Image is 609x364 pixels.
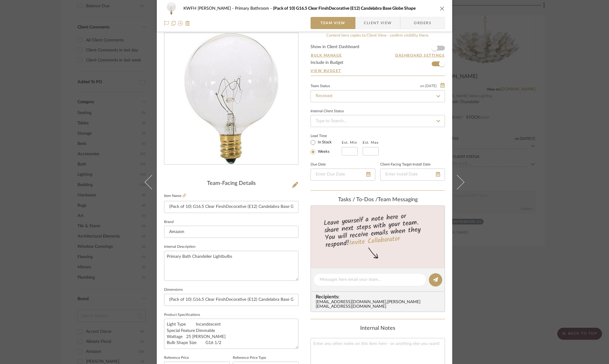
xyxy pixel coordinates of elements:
[311,133,342,139] label: Lead Time
[235,6,273,11] span: Primary Bathroom
[311,68,445,73] a: View Budget
[316,294,442,300] span: Recipients:
[233,356,266,359] label: Reference Price Type
[164,245,196,248] label: Internal Description
[317,149,330,155] label: Weeks
[380,169,445,181] input: Enter Install Date
[311,197,445,203] div: team Messaging
[311,325,445,332] div: Internal Notes
[311,110,344,113] div: Internal Client Status
[164,294,298,306] input: Enter the dimensions of this item
[364,17,392,29] span: Client View
[273,6,416,11] span: (Pack of 10) G16.5 Clear FinshDecorative (E12) Candelabra Base Globe Shape
[164,313,200,316] label: Product Specifications
[164,33,298,165] div: 0
[380,163,430,166] label: Client-Facing Target Install Date
[164,193,186,198] label: Item Name
[311,163,326,166] label: Due Date
[317,140,332,145] label: In Stock
[183,6,235,11] span: KWFH [PERSON_NAME]
[164,201,298,213] input: Enter Item Name
[407,17,438,29] span: Orders
[184,33,279,165] img: 2b340832-5e6b-4cb4-949e-b78bdcde7529_436x436.jpg
[420,84,424,88] span: on
[311,85,330,88] div: Team Status
[311,53,342,58] button: Bulk Manage
[164,180,298,187] div: Team-Facing Details
[311,169,375,181] input: Enter Due Date
[342,140,357,145] label: Est. Min
[164,2,179,15] img: 2b340832-5e6b-4cb4-949e-b78bdcde7529_48x40.jpg
[338,197,378,202] span: Tasks / To-Dos /
[311,139,342,156] mat-radio-group: Select item type
[321,17,345,29] span: Team View
[311,90,445,102] input: Type to Search…
[310,210,446,250] div: Leave yourself a note here or share next steps with your team. You will receive emails when they ...
[311,33,445,39] div: Content here copies to Client View - confirm visibility there.
[349,234,400,249] a: Invite Collaborator
[363,140,379,145] label: Est. Max
[164,356,189,359] label: Reference Price
[424,84,437,88] span: [DATE]
[311,115,445,127] input: Type to Search…
[439,6,445,11] button: close
[164,288,183,291] label: Dimensions
[164,221,174,224] label: Brand
[185,21,190,26] img: Remove from project
[164,226,298,238] input: Enter Brand
[395,53,445,58] button: Dashboard Settings
[316,300,442,310] div: [EMAIL_ADDRESS][DOMAIN_NAME] , [PERSON_NAME][EMAIL_ADDRESS][DOMAIN_NAME]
